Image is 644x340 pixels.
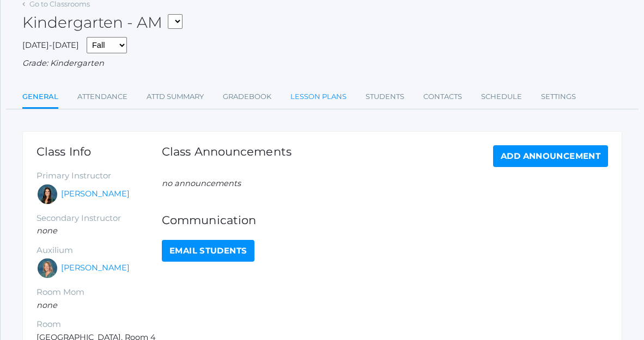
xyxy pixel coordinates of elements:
a: Attd Summary [147,86,204,108]
h5: Secondary Instructor [37,214,162,223]
a: General [22,86,58,109]
a: [PERSON_NAME] [61,262,130,274]
a: Attendance [77,86,127,108]
h5: Room [37,320,162,329]
h1: Communication [162,214,608,226]
a: Email Students [162,240,254,262]
a: [PERSON_NAME] [61,188,130,200]
a: Lesson Plans [290,86,347,108]
a: Schedule [481,86,522,108]
h2: Kindergarten - AM [22,14,183,32]
a: Add Announcement [493,145,608,167]
h5: Primary Instructor [37,171,162,181]
h1: Class Announcements [162,145,291,164]
h5: Auxilium [37,246,162,255]
a: Contacts [423,86,462,108]
span: [DATE]-[DATE] [22,40,79,50]
a: Students [366,86,404,108]
h5: Room Mom [37,288,162,297]
em: none [37,226,57,236]
a: Settings [541,86,576,108]
div: Grade: Kindergarten [22,58,622,70]
em: none [37,300,57,310]
div: Maureen Doyle [37,257,58,279]
a: Gradebook [223,86,271,108]
div: Jordyn Dewey [37,183,58,205]
h1: Class Info [37,145,162,158]
em: no announcements [162,178,241,188]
